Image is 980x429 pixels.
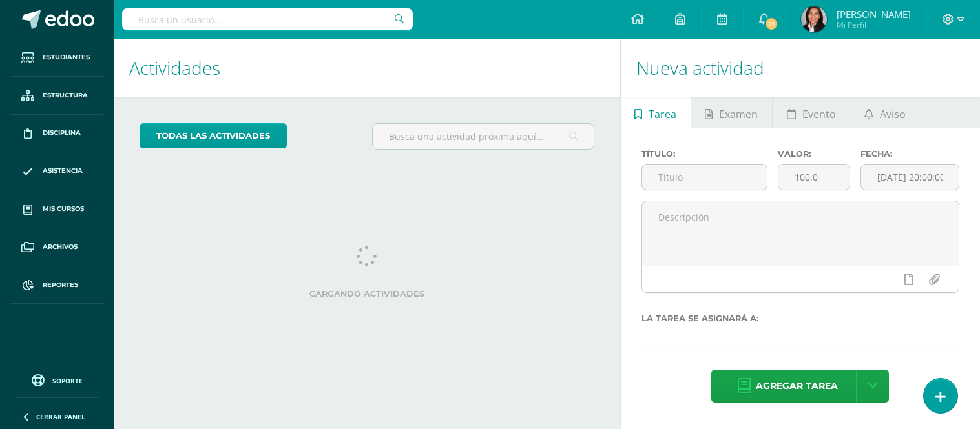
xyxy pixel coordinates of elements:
a: Asistencia [10,152,103,190]
span: Estudiantes [43,52,90,63]
a: Aviso [850,97,919,128]
label: La tarea se asignará a: [641,314,959,323]
span: Estructura [43,90,88,101]
a: Disciplina [10,115,103,153]
span: Aviso [880,99,906,130]
a: todas las Actividades [140,123,287,148]
span: Disciplina [43,128,81,138]
span: Mis cursos [43,204,84,214]
input: Puntos máximos [778,165,849,190]
a: Reportes [10,266,103,304]
span: Archivos [43,242,78,252]
a: Examen [691,97,772,128]
a: Mis cursos [10,190,103,228]
input: Busca un usuario... [122,8,413,30]
span: Mi Perfil [837,19,911,30]
h1: Actividades [129,39,605,97]
span: Tarea [649,99,676,130]
span: [PERSON_NAME] [837,8,911,21]
span: Agregar tarea [756,370,838,402]
a: Archivos [10,228,103,266]
span: Reportes [43,280,78,290]
span: 21 [764,17,778,31]
label: Título: [641,149,768,159]
img: f601d88a57e103b084b15924aeed5ff8.png [801,6,827,32]
input: Título [642,165,767,190]
span: Evento [802,99,836,130]
span: Soporte [52,376,83,385]
input: Fecha de entrega [861,165,959,190]
a: Estudiantes [10,39,103,77]
span: Asistencia [43,166,83,176]
h1: Nueva actividad [636,39,964,97]
label: Fecha: [860,149,959,159]
a: Soporte [16,371,98,388]
a: Evento [773,97,850,128]
label: Cargando actividades [140,289,594,299]
span: Cerrar panel [36,412,85,421]
label: Valor: [778,149,850,159]
a: Tarea [621,97,691,128]
input: Busca una actividad próxima aquí... [373,124,594,149]
span: Examen [719,99,758,130]
a: Estructura [10,77,103,115]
